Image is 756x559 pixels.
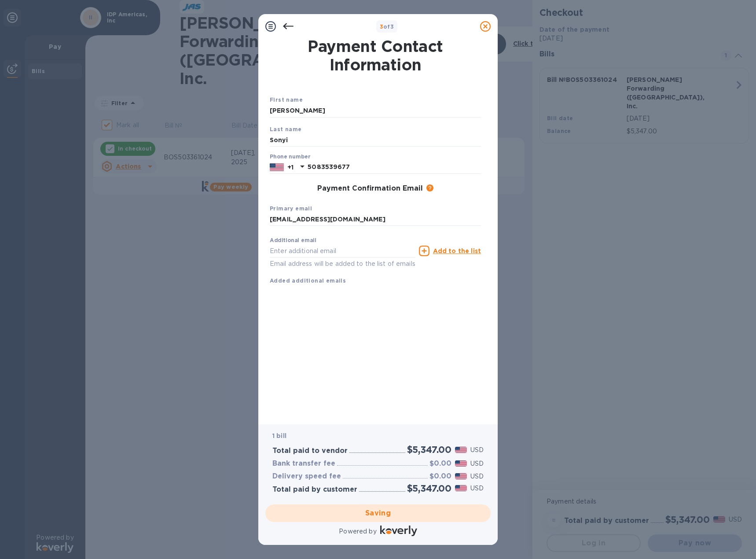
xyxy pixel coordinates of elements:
[308,161,481,174] input: Enter your phone number
[470,484,484,493] p: USD
[270,259,415,269] p: Email address will be added to the list of emails
[470,472,484,481] p: USD
[433,247,481,254] u: Add to the list
[270,104,481,118] input: Enter your first name
[380,23,383,30] span: 3
[270,213,481,226] input: Enter your primary name
[380,526,417,536] img: Logo
[455,473,467,479] img: USD
[272,447,348,455] h3: Total paid to vendor
[407,444,451,455] h2: $5,347.00
[270,238,316,243] label: Additional email
[272,432,286,439] b: 1 bill
[429,460,451,468] h3: $0.00
[287,163,294,172] p: +1
[270,154,310,160] label: Phone number
[270,37,481,74] h1: Payment Contact Information
[270,133,481,147] input: Enter your last name
[270,244,415,257] input: Enter additional email
[455,460,467,467] img: USD
[339,527,376,536] p: Powered by
[270,126,302,132] b: Last name
[380,23,394,30] b: of 3
[317,184,423,193] h3: Payment Confirmation Email
[407,483,451,494] h2: $5,347.00
[272,485,357,494] h3: Total paid by customer
[270,96,303,103] b: First name
[270,277,346,284] b: Added additional emails
[272,472,341,481] h3: Delivery speed fee
[455,485,467,491] img: USD
[470,459,484,468] p: USD
[429,472,451,481] h3: $0.00
[272,460,335,468] h3: Bank transfer fee
[455,447,467,453] img: USD
[470,445,484,455] p: USD
[270,162,284,172] img: US
[270,205,312,212] b: Primary email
